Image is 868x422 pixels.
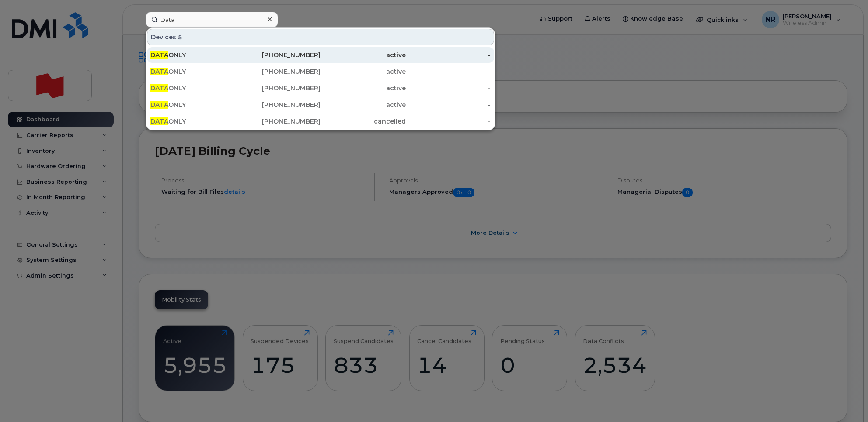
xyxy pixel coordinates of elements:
[321,67,406,76] div: active
[150,117,236,126] div: ONLY
[147,64,494,79] a: DATAONLY[PHONE_NUMBER]active-
[150,101,168,109] span: DATA
[147,97,494,113] a: DATAONLY[PHONE_NUMBER]active-
[406,51,491,59] div: -
[147,47,494,63] a: DATAONLY[PHONE_NUMBER]active-
[178,33,182,41] span: 5
[150,117,168,125] span: DATA
[236,84,321,93] div: [PHONE_NUMBER]
[406,67,491,76] div: -
[406,117,491,126] div: -
[321,117,406,126] div: cancelled
[150,84,236,93] div: ONLY
[321,51,406,59] div: active
[150,100,236,109] div: ONLY
[236,67,321,76] div: [PHONE_NUMBER]
[236,51,321,59] div: [PHONE_NUMBER]
[150,51,168,59] span: DATA
[150,84,168,92] span: DATA
[150,51,236,59] div: ONLY
[147,113,494,129] a: DATAONLY[PHONE_NUMBER]cancelled-
[321,84,406,93] div: active
[147,29,494,45] div: Devices
[236,117,321,126] div: [PHONE_NUMBER]
[147,80,494,96] a: DATAONLY[PHONE_NUMBER]active-
[321,100,406,109] div: active
[236,100,321,109] div: [PHONE_NUMBER]
[406,100,491,109] div: -
[150,67,236,76] div: ONLY
[406,84,491,93] div: -
[150,68,168,75] span: DATA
